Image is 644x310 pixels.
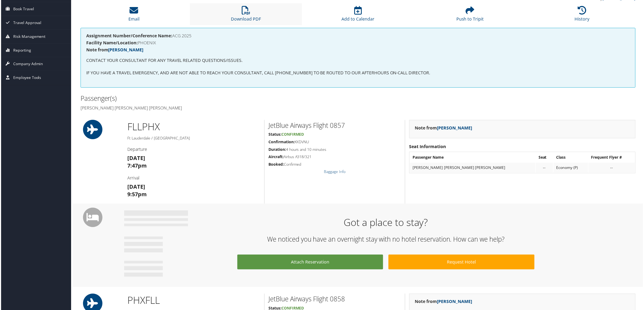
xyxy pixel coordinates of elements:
[108,47,143,53] a: [PERSON_NAME]
[537,153,554,163] th: Seat
[12,71,40,85] span: Employee Tools
[237,255,384,270] a: Attach Reservation
[127,162,146,170] strong: 7:47pm
[127,175,260,181] h4: Arrival
[268,132,281,137] strong: Status:
[437,125,473,131] a: [PERSON_NAME]
[12,57,42,71] span: Company Admin
[268,162,284,167] strong: Booked:
[85,57,631,64] p: CONTACT YOUR CONSULTANT FOR ANY TRAVEL RELATED QUESTIONS/ISSUES.
[268,155,401,160] h5: Airbus A318/321
[389,255,535,270] a: Request Hotel
[268,155,284,160] strong: Aircraft:
[437,299,473,305] a: [PERSON_NAME]
[12,2,33,16] span: Book Travel
[268,295,401,305] h2: JetBlue Airways Flight 0858
[85,70,631,77] p: IF YOU HAVE A TRAVEL EMERGENCY, AND ARE NOT ABLE TO REACH YOUR CONSULTANT, CALL [PHONE_NUMBER] TO...
[268,162,401,168] h5: Confirmed
[576,9,591,22] a: History
[127,295,260,308] h1: PHX FLL
[590,153,636,163] th: Frequent Flyer #
[128,9,139,22] a: Email
[127,155,145,162] strong: [DATE]
[80,105,354,111] h4: [PERSON_NAME] [PERSON_NAME] [PERSON_NAME]
[592,166,633,171] div: --
[457,9,484,22] a: Push to Tripit
[127,191,146,198] strong: 9:57pm
[268,140,295,145] strong: Confirmation:
[268,121,401,130] h2: JetBlue Airways Flight 0857
[268,147,286,152] strong: Duration:
[410,153,536,163] th: Passenger Name
[85,41,631,45] h4: PHOENIX
[324,169,346,175] a: Baggage Info
[85,33,172,39] strong: Assignment Number/Conference Name:
[80,94,354,103] h2: Passenger(s)
[555,163,589,173] td: Economy (P)
[12,16,41,29] span: Travel Approval
[410,144,447,150] strong: Seat Information
[127,120,260,134] h1: FLL PHX
[12,30,45,43] span: Risk Management
[12,44,30,57] span: Reporting
[85,47,143,53] strong: Note from
[415,125,473,131] strong: Note from
[231,9,261,22] a: Download PDF
[410,163,536,173] td: [PERSON_NAME] [PERSON_NAME] [PERSON_NAME]
[85,40,137,46] strong: Facility Name/Location:
[127,147,260,153] h4: Departure
[539,166,551,171] div: --
[555,153,589,163] th: Class
[268,147,401,153] h5: 4 hours and 10 minutes
[415,299,473,305] strong: Note from
[127,136,260,141] h5: Ft Lauderdale / [GEOGRAPHIC_DATA]
[268,140,401,145] h5: KXDVNU
[342,9,375,22] a: Add to Calendar
[127,184,145,191] strong: [DATE]
[85,34,631,38] h4: ACG 2025
[281,132,304,137] span: Confirmed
